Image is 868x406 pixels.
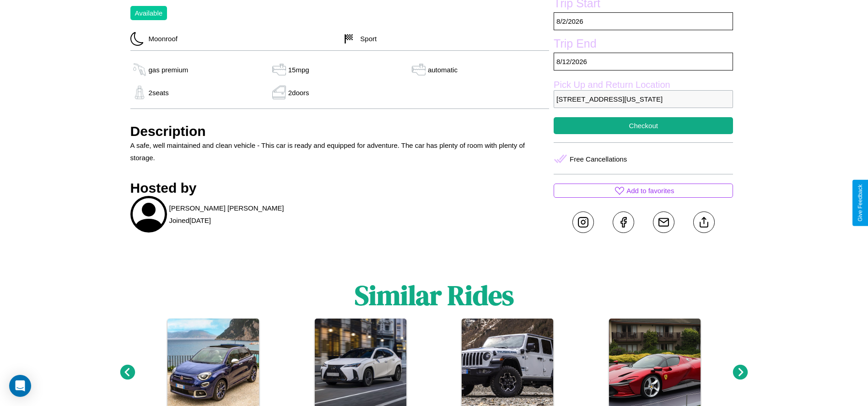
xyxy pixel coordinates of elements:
[554,184,733,198] button: Add to favorites
[169,214,211,227] p: Joined [DATE]
[554,37,733,53] label: Trip End
[169,202,284,214] p: [PERSON_NAME] [PERSON_NAME]
[270,63,288,76] img: gas
[554,90,733,108] p: [STREET_ADDRESS][US_STATE]
[554,117,733,134] button: Checkout
[288,64,309,76] p: 15 mpg
[428,64,458,76] p: automatic
[270,86,288,99] img: gas
[9,375,31,397] div: Open Intercom Messenger
[410,63,428,76] img: gas
[149,87,169,99] p: 2 seats
[554,12,733,30] p: 8 / 2 / 2026
[288,87,309,99] p: 2 doors
[130,180,550,196] h3: Hosted by
[356,32,377,45] p: Sport
[149,64,189,76] p: gas premium
[135,7,163,19] p: Available
[554,53,733,70] p: 8 / 12 / 2026
[857,184,863,222] div: Give Feedback
[130,86,149,99] img: gas
[554,80,733,90] label: Pick Up and Return Location
[130,124,550,139] h3: Description
[626,184,674,197] p: Add to favorites
[130,139,550,164] p: A safe, well maintained and clean vehicle - This car is ready and equipped for adventure. The car...
[570,153,627,165] p: Free Cancellations
[144,32,178,45] p: Moonroof
[355,276,514,314] h1: Similar Rides
[130,63,149,76] img: gas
